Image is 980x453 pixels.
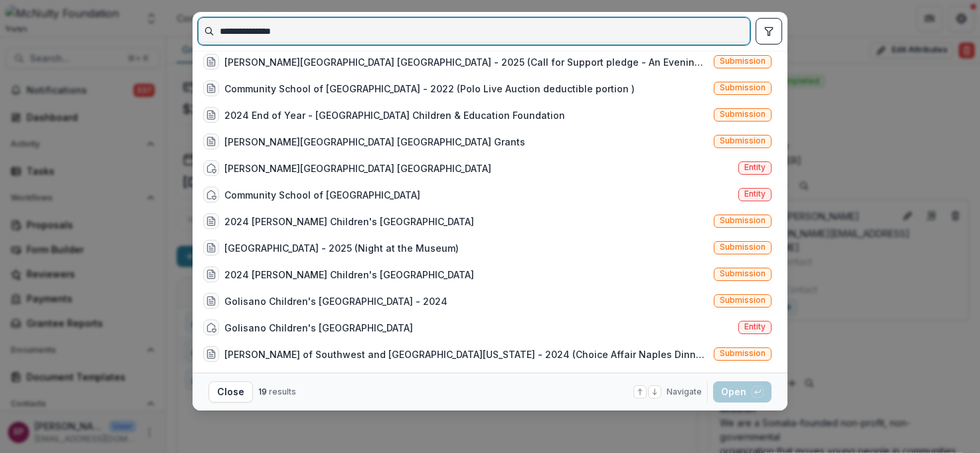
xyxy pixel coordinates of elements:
div: 2024 [PERSON_NAME] Children's [GEOGRAPHIC_DATA] [224,268,474,282]
span: Submission [720,296,766,305]
span: Submission [720,269,766,278]
span: Entity [744,322,766,331]
div: 2024 End of Year - [GEOGRAPHIC_DATA] Children & Education Foundation [224,108,565,122]
span: Submission [720,136,766,145]
div: [PERSON_NAME][GEOGRAPHIC_DATA] [GEOGRAPHIC_DATA] [224,161,491,175]
div: 2024 [PERSON_NAME] Children's [GEOGRAPHIC_DATA] [224,215,474,228]
div: Community School of [GEOGRAPHIC_DATA] [224,188,420,202]
button: Close [208,381,253,403]
div: Golisano Children's [GEOGRAPHIC_DATA] - 2024 [224,294,448,308]
div: [PERSON_NAME] of Southwest and [GEOGRAPHIC_DATA][US_STATE] - 2024 (Choice Affair Naples Dinner Pa... [224,347,708,361]
span: Entity [744,189,766,199]
span: Submission [720,56,766,66]
span: Entity [744,163,766,172]
span: Submission [720,242,766,252]
button: toggle filters [756,18,782,45]
button: Open [713,381,772,403]
span: Submission [720,349,766,358]
span: Submission [720,110,766,119]
div: [PERSON_NAME][GEOGRAPHIC_DATA] [GEOGRAPHIC_DATA] Grants [224,135,525,149]
span: Navigate [667,386,702,398]
div: Golisano Children's [GEOGRAPHIC_DATA] [224,321,413,335]
span: 19 [258,387,267,397]
div: [PERSON_NAME][GEOGRAPHIC_DATA] [GEOGRAPHIC_DATA] - 2025 (Call for Support pledge - An Evening for... [224,55,708,69]
span: Submission [720,83,766,92]
div: Community School of [GEOGRAPHIC_DATA] - 2022 (Polo Live Auction deductible portion ) [224,82,635,96]
div: [GEOGRAPHIC_DATA] - 2025 (Night at the Museum) [224,241,459,255]
span: Submission [720,216,766,225]
span: results [269,387,296,397]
